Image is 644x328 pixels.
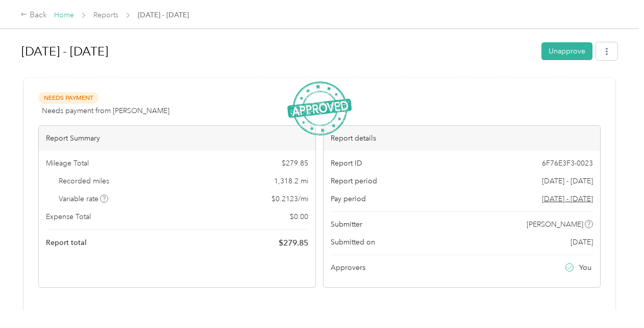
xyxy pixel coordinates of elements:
div: Back [20,9,47,21]
h1: Sep 1 - 30, 2025 [21,39,534,64]
span: You [579,262,591,273]
span: 6F76E3F3-0023 [542,158,593,169]
a: Home [54,11,74,19]
img: ApprovedStamp [287,81,352,136]
div: Expense (0) [84,308,122,319]
span: [PERSON_NAME] [527,219,583,230]
span: Submitter [331,219,362,230]
span: Report period [331,176,377,186]
a: Reports [93,11,118,19]
span: [DATE] - [DATE] [542,176,593,186]
span: [DATE] - [DATE] [138,10,189,20]
span: Mileage Total [46,158,89,169]
span: $ 0.2123 / mi [271,194,308,204]
span: Needs payment from [PERSON_NAME] [42,105,169,116]
span: 1,318.2 mi [274,176,308,186]
div: Report details [324,126,600,151]
span: Expense Total [46,211,91,222]
span: [DATE] [571,237,593,248]
span: Approvers [331,262,365,273]
button: Unapprove [541,42,592,60]
span: $ 0.00 [290,211,308,222]
iframe: Everlance-gr Chat Button Frame [587,271,644,328]
span: Submitted on [331,237,375,248]
span: Variable rate [59,194,109,204]
span: Recorded miles [59,176,109,186]
span: Report total [46,237,87,248]
div: Report Summary [39,126,315,151]
div: Trips (47) [38,308,68,319]
span: $ 279.85 [282,158,308,169]
span: $ 279.85 [279,237,308,249]
span: Go to pay period [542,194,593,204]
span: Needs Payment [38,92,98,104]
span: Pay period [331,194,366,204]
span: Report ID [331,158,362,169]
